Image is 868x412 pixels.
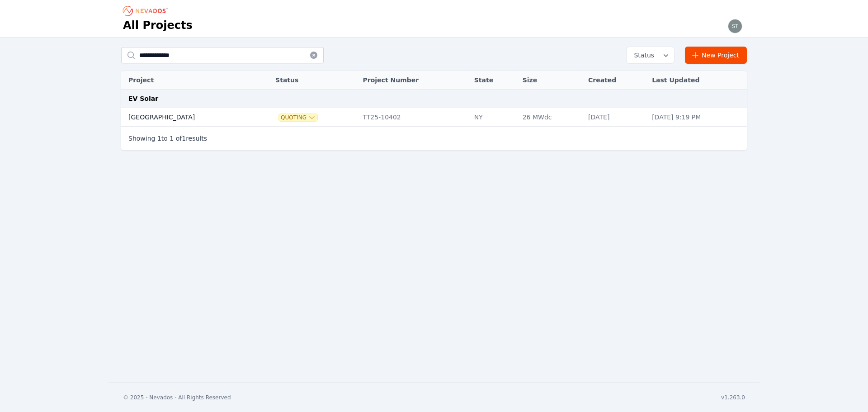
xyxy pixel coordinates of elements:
[647,71,747,90] th: Last Updated
[685,47,747,64] a: New Project
[630,51,654,60] span: Status
[627,47,674,63] button: Status
[359,108,470,127] td: TT25-10402
[470,108,518,127] td: NY
[128,134,207,143] p: Showing to of results
[728,19,742,33] img: steve.mustaro@nevados.solar
[123,4,171,18] nav: Breadcrumb
[121,90,747,108] td: EV Solar
[271,71,358,90] th: Status
[584,108,647,127] td: [DATE]
[121,108,255,127] td: [GEOGRAPHIC_DATA]
[279,114,317,121] button: Quoting
[157,135,161,142] span: 1
[647,108,747,127] td: [DATE] 9:19 PM
[123,394,231,401] div: © 2025 - Nevados - All Rights Reserved
[170,135,174,142] span: 1
[518,108,584,127] td: 26 MWdc
[123,18,193,33] h1: All Projects
[470,71,518,90] th: State
[518,71,584,90] th: Size
[721,394,745,401] div: v1.263.0
[121,108,747,127] tr: [GEOGRAPHIC_DATA]QuotingTT25-10402NY26 MWdc[DATE][DATE] 9:19 PM
[584,71,647,90] th: Created
[121,71,255,90] th: Project
[359,71,470,90] th: Project Number
[182,135,186,142] span: 1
